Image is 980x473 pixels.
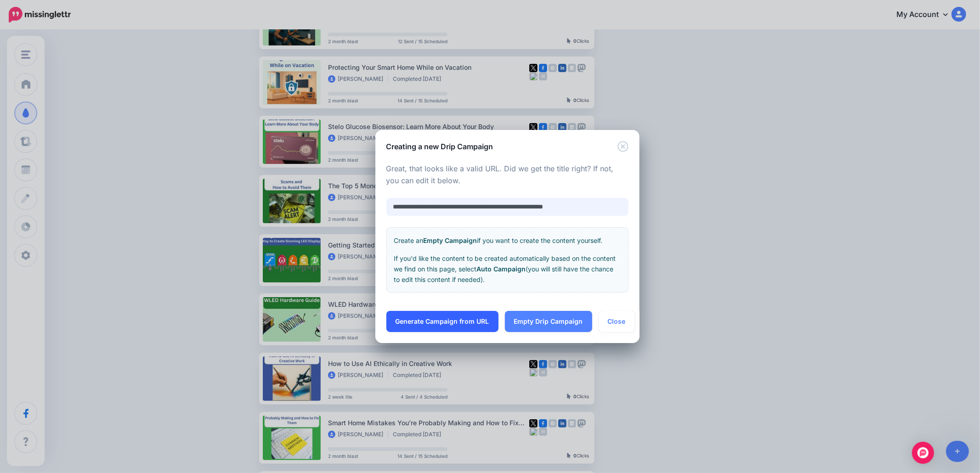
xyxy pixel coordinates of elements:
[477,265,526,273] b: Auto Campaign
[386,311,498,332] a: Generate Campaign from URL
[912,442,934,464] div: Open Intercom Messenger
[617,141,629,152] button: Close
[386,141,493,152] h5: Creating a new Drip Campaign
[386,163,629,187] p: Great, that looks like a valid URL. Did we get the title right? If not, you can edit it below.
[424,236,477,244] b: Empty Campaign
[599,311,635,332] button: Close
[394,235,621,246] p: Create an if you want to create the content yourself.
[505,311,592,332] a: Empty Drip Campaign
[394,253,621,285] p: If you'd like the content to be created automatically based on the content we find on this page, ...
